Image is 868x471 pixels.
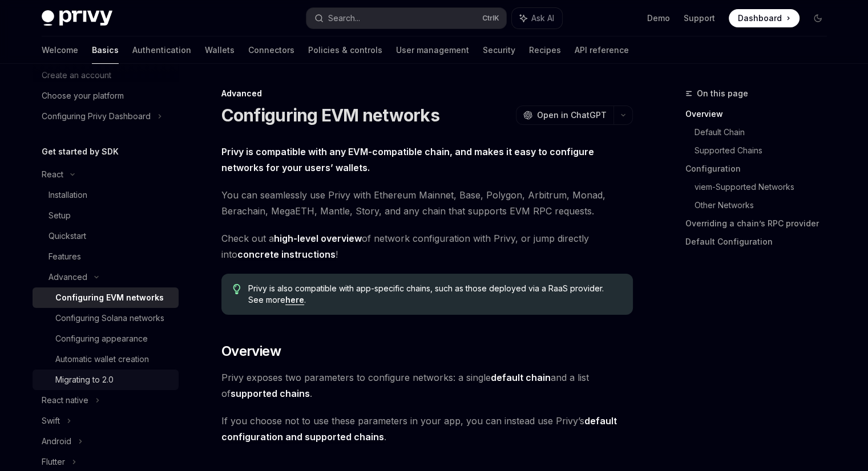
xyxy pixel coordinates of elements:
[537,109,607,121] span: Open in ChatGPT
[685,214,836,233] a: Overriding a chain’s RPC provider
[33,328,179,349] a: Configuring appearance
[233,284,241,294] svg: Tip
[483,36,515,64] a: Security
[132,36,191,64] a: Authentication
[42,168,63,181] div: React
[491,372,551,384] a: default chain
[221,413,633,445] span: If you choose not to use these parameters in your app, you can instead use Privy’s .
[33,205,179,226] a: Setup
[55,373,114,387] div: Migrating to 2.0
[92,36,119,64] a: Basics
[274,233,362,245] a: high-level overview
[205,36,235,64] a: Wallets
[49,250,81,263] div: Features
[529,36,561,64] a: Recipes
[306,8,506,29] button: Search...CtrlK
[55,352,149,366] div: Automatic wallet creation
[221,230,633,262] span: Check out a of network configuration with Privy, or jump directly into !
[33,308,179,328] a: Configuring Solana networks
[49,209,71,222] div: Setup
[55,311,164,325] div: Configuring Solana networks
[33,246,179,267] a: Features
[248,283,621,306] span: Privy is also compatible with app-specific chains, such as those deployed via a RaaS provider. Se...
[33,185,179,205] a: Installation
[42,10,112,26] img: dark logo
[695,123,836,141] a: Default Chain
[33,370,179,390] a: Migrating to 2.0
[512,8,562,29] button: Ask AI
[49,270,87,284] div: Advanced
[42,145,119,159] h5: Get started by SDK
[221,146,594,173] strong: Privy is compatible with any EVM-compatible chain, and makes it easy to configure networks for yo...
[33,86,179,106] a: Choose your platform
[42,89,124,103] div: Choose your platform
[42,393,88,407] div: React native
[221,342,281,360] span: Overview
[396,36,469,64] a: User management
[695,178,836,196] a: viem-Supported Networks
[809,9,827,27] button: Toggle dark mode
[221,105,439,125] h1: Configuring EVM networks
[42,414,60,428] div: Swift
[328,11,360,25] div: Search...
[248,36,294,64] a: Connectors
[42,36,78,64] a: Welcome
[482,14,499,23] span: Ctrl K
[685,160,836,178] a: Configuration
[531,13,554,24] span: Ask AI
[42,109,151,123] div: Configuring Privy Dashboard
[685,105,836,123] a: Overview
[285,295,304,305] a: here
[684,13,715,24] a: Support
[42,435,71,448] div: Android
[42,455,65,469] div: Flutter
[695,196,836,214] a: Other Networks
[55,291,164,304] div: Configuring EVM networks
[33,287,179,308] a: Configuring EVM networks
[221,187,633,219] span: You can seamlessly use Privy with Ethereum Mainnet, Base, Polygon, Arbitrum, Monad, Berachain, Me...
[49,188,87,202] div: Installation
[231,388,310,400] a: supported chains
[308,36,382,64] a: Policies & controls
[33,226,179,246] a: Quickstart
[221,370,633,401] span: Privy exposes two parameters to configure networks: a single and a list of .
[695,141,836,160] a: Supported Chains
[647,13,670,24] a: Demo
[516,105,613,125] button: Open in ChatGPT
[729,9,800,27] a: Dashboard
[697,87,748,100] span: On this page
[685,233,836,251] a: Default Configuration
[575,36,629,64] a: API reference
[221,88,633,99] div: Advanced
[738,13,782,24] span: Dashboard
[231,388,310,399] strong: supported chains
[237,249,336,261] a: concrete instructions
[33,349,179,370] a: Automatic wallet creation
[55,332,148,346] div: Configuring appearance
[491,372,551,383] strong: default chain
[49,229,86,243] div: Quickstart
